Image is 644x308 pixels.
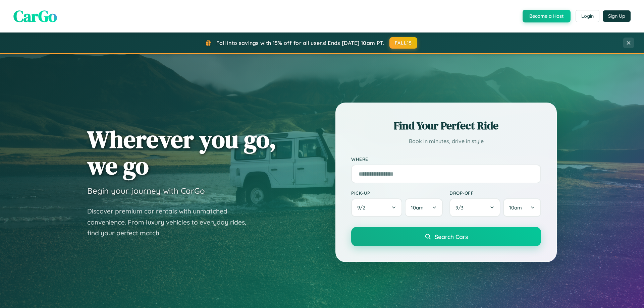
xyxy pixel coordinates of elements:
[13,5,57,27] span: CarGo
[351,198,402,217] button: 9/2
[351,118,541,133] h2: Find Your Perfect Ride
[405,198,443,217] button: 10am
[523,10,571,22] button: Become a Host
[216,40,384,46] span: Fall into savings with 15% off for all users! Ends [DATE] 10am PT.
[87,206,255,239] p: Discover premium car rentals with unmatched convenience. From luxury vehicles to everyday rides, ...
[351,190,443,196] label: Pick-up
[603,10,631,22] button: Sign Up
[455,204,467,211] span: 9 / 3
[351,156,541,162] label: Where
[449,190,541,196] label: Drop-off
[449,198,500,217] button: 9/3
[411,204,424,211] span: 10am
[351,227,541,246] button: Search Cars
[389,37,418,49] button: FALL15
[503,198,541,217] button: 10am
[576,10,599,22] button: Login
[351,136,541,146] p: Book in minutes, drive in style
[435,233,468,240] span: Search Cars
[509,204,522,211] span: 10am
[357,204,369,211] span: 9 / 2
[87,186,205,196] h3: Begin your journey with CarGo
[87,126,276,179] h1: Wherever you go, we go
